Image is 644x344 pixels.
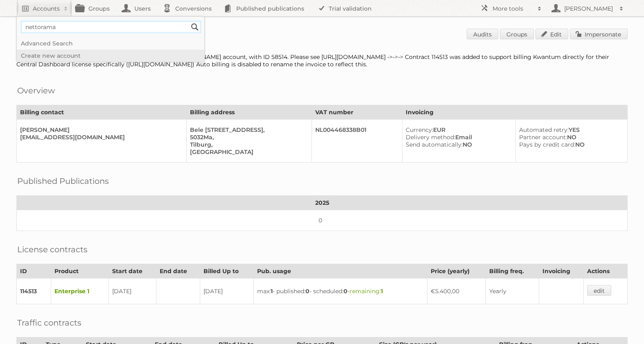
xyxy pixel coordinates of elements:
[467,29,498,39] a: Audits
[406,134,455,141] span: Delivery method:
[17,84,55,97] h2: Overview
[562,5,615,13] h2: [PERSON_NAME]
[519,141,621,148] div: NO
[20,126,180,134] div: [PERSON_NAME]
[17,37,204,50] a: Advanced Search
[406,141,508,148] div: NO
[51,278,108,304] td: Enterprise 1
[17,317,81,329] h2: Traffic contracts
[200,264,253,278] th: Billed Up to
[536,29,568,39] a: Edit
[519,126,569,134] span: Automated retry:
[519,134,567,141] span: Partner account:
[312,105,402,120] th: VAT number
[406,141,463,148] span: Send automatically:
[427,264,486,278] th: Price (yearly)
[187,105,312,120] th: Billing address
[16,29,628,41] h1: Account 93351: Kwantum Nederland B.V.
[190,141,305,148] div: Tilburg,
[16,53,628,68] div: Account for billing purposes only. They are part of the [PERSON_NAME] account, with ID 58514. Ple...
[17,50,204,62] a: Create new account
[406,126,508,134] div: EUR
[17,175,109,187] h2: Published Publications
[190,134,305,141] div: 5032Ma,
[570,29,628,39] a: Impersonate
[271,287,273,295] strong: 1
[486,278,539,304] td: Yearly
[350,287,383,295] span: remaining:
[493,5,533,13] h2: More tools
[51,264,108,278] th: Product
[190,148,305,156] div: [GEOGRAPHIC_DATA]
[587,285,611,296] a: edit
[427,278,486,304] td: €5.400,00
[108,278,156,304] td: [DATE]
[402,105,628,120] th: Invoicing
[17,105,187,120] th: Billing contact
[343,287,348,295] strong: 0
[254,278,427,304] td: max: - published: - scheduled: -
[254,264,427,278] th: Pub. usage
[189,21,201,33] input: Search
[190,126,305,134] div: Bele [STREET_ADDRESS],
[17,210,628,231] td: 0
[519,134,621,141] div: NO
[500,29,534,39] a: Groups
[583,264,627,278] th: Actions
[33,5,60,13] h2: Accounts
[17,278,51,304] td: 114513
[17,196,628,210] th: 2025
[156,264,200,278] th: End date
[17,243,88,256] h2: License contracts
[406,126,433,134] span: Currency:
[381,287,383,295] strong: 1
[200,278,253,304] td: [DATE]
[539,264,583,278] th: Invoicing
[486,264,539,278] th: Billing freq.
[20,134,180,141] div: [EMAIL_ADDRESS][DOMAIN_NAME]
[519,141,575,148] span: Pays by credit card:
[108,264,156,278] th: Start date
[312,120,402,163] td: NL004468338B01
[305,287,310,295] strong: 0
[519,126,621,134] div: YES
[406,134,508,141] div: Email
[17,264,51,278] th: ID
